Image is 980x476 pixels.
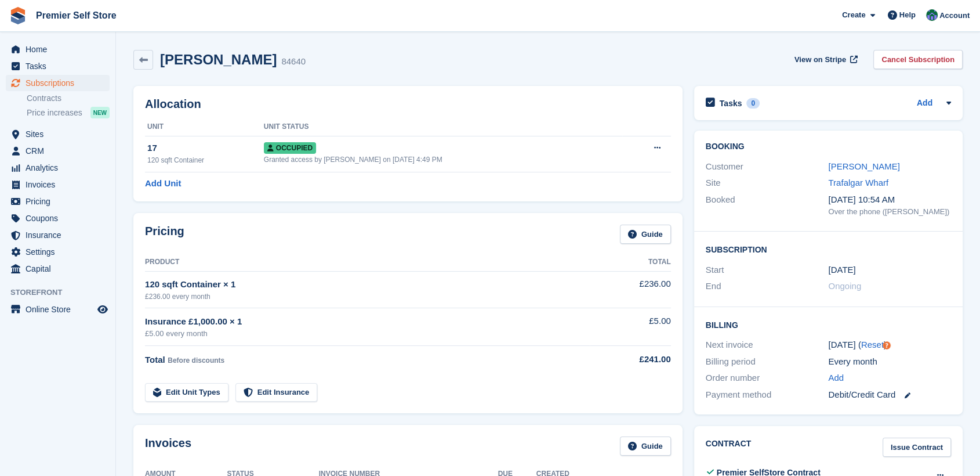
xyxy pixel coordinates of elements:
[145,278,590,291] div: 120 sqft Container × 1
[145,98,671,111] h2: Allocation
[873,50,963,69] a: Cancel Subscription
[706,438,752,457] h2: Contract
[6,75,110,91] a: menu
[26,193,95,210] span: Pricing
[590,271,671,308] td: £236.00
[828,281,861,291] span: Ongoing
[6,210,110,226] a: menu
[790,50,860,69] a: View on Stripe
[96,302,110,316] a: Preview store
[145,118,264,136] th: Unit
[160,52,277,67] h2: [PERSON_NAME]
[6,143,110,159] a: menu
[828,178,888,187] a: Trafalgar Wharf
[926,9,938,21] img: Jo Granger
[145,355,165,365] span: Total
[883,438,951,457] a: Issue Contract
[26,261,95,277] span: Capital
[720,98,742,109] h2: Tasks
[145,177,181,190] a: Add Unit
[881,340,892,351] div: Tooltip anchor
[828,355,951,369] div: Every month
[917,97,932,110] a: Add
[706,388,829,402] div: Payment method
[6,244,110,260] a: menu
[9,7,27,24] img: stora-icon-8386f47178a22dfd0bd8f6a31ec36ba5ce8667c1dd55bd0f319d3a0aa187defe.svg
[828,161,899,171] a: [PERSON_NAME]
[26,41,95,57] span: Home
[939,10,970,21] span: Account
[145,225,184,244] h2: Pricing
[26,143,95,159] span: CRM
[794,54,846,66] span: View on Stripe
[842,9,865,21] span: Create
[145,291,590,302] div: £236.00 every month
[264,154,622,165] div: Granted access by [PERSON_NAME] on [DATE] 4:49 PM
[147,142,264,155] div: 17
[620,437,671,456] a: Guide
[145,383,228,402] a: Edit Unit Types
[264,118,622,136] th: Unit Status
[6,58,110,74] a: menu
[281,55,306,68] div: 84640
[10,287,115,298] span: Storefront
[828,372,844,385] a: Add
[26,244,95,260] span: Settings
[31,6,121,25] a: Premier Self Store
[706,264,829,277] div: Start
[828,338,951,352] div: [DATE] ( )
[235,383,318,402] a: Edit Insurance
[861,340,884,349] a: Reset
[706,355,829,369] div: Billing period
[590,253,671,272] th: Total
[706,319,951,330] h2: Billing
[26,176,95,193] span: Invoices
[26,58,95,74] span: Tasks
[706,193,829,218] div: Booked
[828,206,951,218] div: Over the phone ([PERSON_NAME])
[706,280,829,293] div: End
[899,9,916,21] span: Help
[706,338,829,352] div: Next invoice
[27,107,82,118] span: Price increases
[6,126,110,142] a: menu
[6,261,110,277] a: menu
[27,106,110,119] a: Price increases NEW
[590,308,671,346] td: £5.00
[620,225,671,244] a: Guide
[147,155,264,165] div: 120 sqft Container
[6,160,110,176] a: menu
[145,328,590,340] div: £5.00 every month
[828,388,951,402] div: Debit/Credit Card
[27,93,110,104] a: Contracts
[26,227,95,243] span: Insurance
[706,176,829,190] div: Site
[6,227,110,243] a: menu
[590,353,671,366] div: £241.00
[26,75,95,91] span: Subscriptions
[828,193,951,207] div: [DATE] 10:54 AM
[706,243,951,255] h2: Subscription
[26,301,95,318] span: Online Store
[828,264,855,277] time: 2025-05-06 00:00:00 UTC
[746,98,760,109] div: 0
[6,193,110,210] a: menu
[6,41,110,57] a: menu
[26,210,95,226] span: Coupons
[145,437,191,456] h2: Invoices
[706,372,829,385] div: Order number
[264,142,316,154] span: Occupied
[6,176,110,193] a: menu
[706,142,951,152] h2: Booking
[145,315,590,329] div: Insurance £1,000.00 × 1
[26,126,95,142] span: Sites
[26,160,95,176] span: Analytics
[6,301,110,318] a: menu
[145,253,590,272] th: Product
[168,356,224,365] span: Before discounts
[706,160,829,174] div: Customer
[90,107,110,118] div: NEW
